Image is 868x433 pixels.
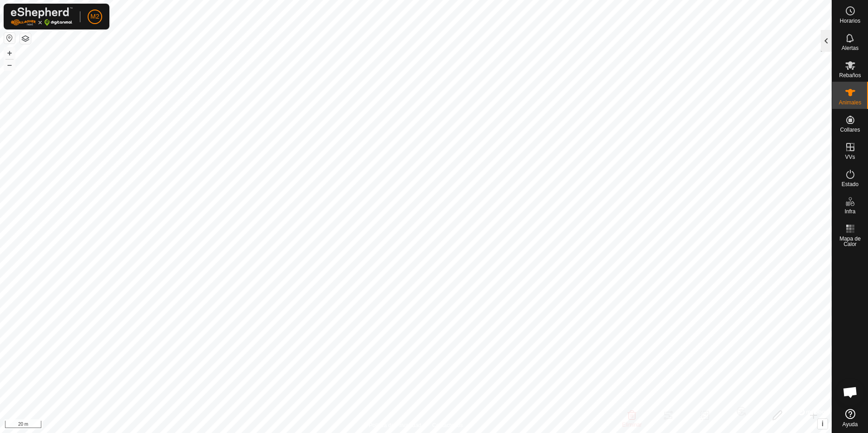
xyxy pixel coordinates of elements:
span: Ayuda [843,422,858,427]
a: Política de Privacidad [369,421,421,429]
span: Horarios [840,18,860,24]
span: Infra [844,209,855,214]
span: VVs [845,154,855,160]
a: Contáctenos [432,421,463,429]
span: Mapa de Calor [834,236,866,247]
button: Restablecer Mapa [4,33,15,44]
a: Ayuda [832,405,868,431]
button: i [818,419,828,429]
div: Chat abierto [837,379,864,406]
button: Capas del Mapa [20,33,31,44]
button: + [4,48,15,59]
span: Alertas [842,45,858,51]
img: Logo Gallagher [11,7,73,26]
span: Estado [842,182,858,187]
span: Rebaños [839,73,861,78]
span: Animales [839,100,861,105]
span: i [822,420,824,428]
button: – [4,59,15,70]
span: M2 [90,12,99,21]
span: Collares [840,127,860,133]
